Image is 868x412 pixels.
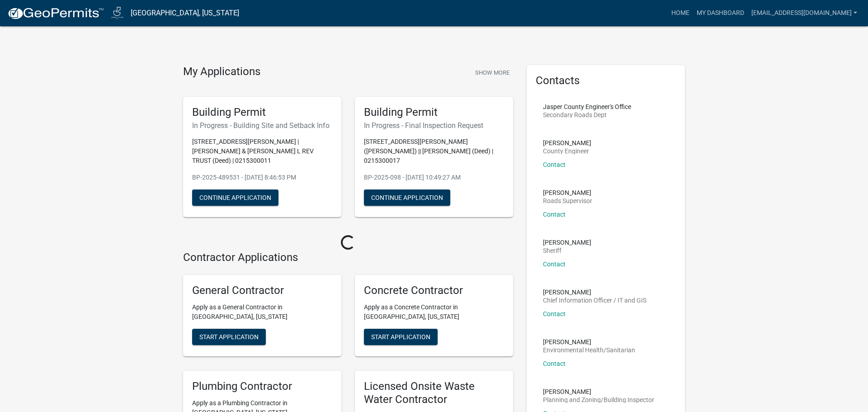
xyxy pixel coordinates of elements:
[536,74,676,87] h5: Contacts
[192,284,332,297] h5: General Contractor
[192,329,266,345] button: Start Application
[543,388,654,395] p: [PERSON_NAME]
[543,310,566,317] a: Contact
[192,137,332,166] p: [STREET_ADDRESS][PERSON_NAME] | [PERSON_NAME] & [PERSON_NAME] L REV TRUST (Deed) | 0215300011
[364,137,504,166] p: [STREET_ADDRESS][PERSON_NAME] ([PERSON_NAME]) || [PERSON_NAME] (Deed) | 0215300017
[543,161,566,168] a: Contact
[183,65,260,79] h4: My Applications
[183,251,513,264] h4: Contractor Applications
[543,347,635,353] p: Environmental Health/Sanitarian
[364,121,504,130] h6: In Progress - Final Inspection Request
[543,112,631,118] p: Secondary Roads Dept
[543,104,631,110] p: Jasper County Engineer's Office
[543,140,591,146] p: [PERSON_NAME]
[364,303,504,322] p: Apply as a Concrete Contractor in [GEOGRAPHIC_DATA], [US_STATE]
[364,189,450,206] button: Continue Application
[748,5,861,22] a: [EMAIL_ADDRESS][DOMAIN_NAME]
[131,5,239,21] a: [GEOGRAPHIC_DATA], [US_STATE]
[192,173,332,182] p: BP-2025-489531 - [DATE] 8:46:53 PM
[199,333,259,341] span: Start Application
[543,339,635,345] p: [PERSON_NAME]
[668,5,693,22] a: Home
[472,65,513,80] button: Show More
[543,260,566,268] a: Contact
[543,289,646,295] p: [PERSON_NAME]
[364,106,504,119] h5: Building Permit
[693,5,748,22] a: My Dashboard
[192,303,332,322] p: Apply as a General Contractor in [GEOGRAPHIC_DATA], [US_STATE]
[543,189,592,196] p: [PERSON_NAME]
[364,173,504,182] p: BP-2025-098 - [DATE] 10:49:27 AM
[364,380,504,406] h5: Licensed Onsite Waste Water Contractor
[364,329,438,345] button: Start Application
[543,397,654,403] p: Planning and Zoning/Building Inspector
[192,106,332,119] h5: Building Permit
[543,360,566,367] a: Contact
[192,189,278,206] button: Continue Application
[543,297,646,303] p: Chief Information Officer / IT and GIS
[111,7,123,19] img: Jasper County, Iowa
[543,239,591,246] p: [PERSON_NAME]
[543,148,591,154] p: County Engineer
[192,380,332,393] h5: Plumbing Contractor
[364,284,504,297] h5: Concrete Contractor
[543,198,592,204] p: Roads Supervisor
[371,333,430,341] span: Start Application
[192,121,332,130] h6: In Progress - Building Site and Setback Info
[543,247,591,254] p: Sheriff
[543,211,566,218] a: Contact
